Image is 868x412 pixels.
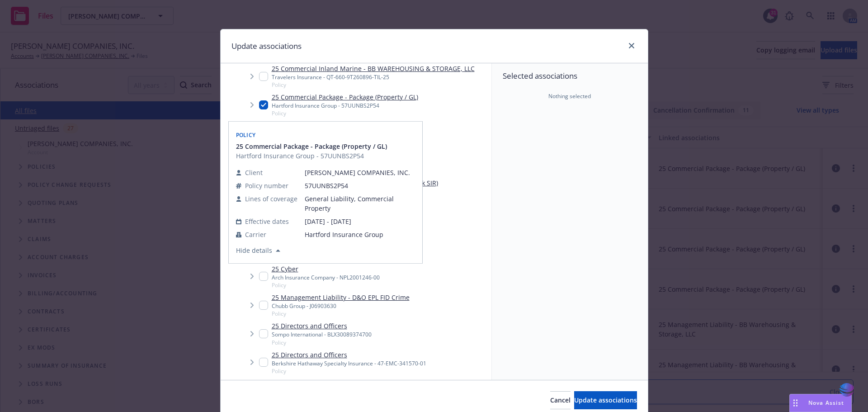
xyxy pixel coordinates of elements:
[245,181,288,190] span: Policy number
[790,394,801,412] div: Drag to move
[272,264,380,274] a: 25 Cyber
[548,92,591,100] span: Nothing selected
[789,394,852,412] button: Nova Assist
[550,391,571,409] button: Cancel
[245,230,266,239] span: Carrier
[574,391,637,409] button: Update associations
[272,73,475,81] div: Travelers Insurance - QT-660-9T260896-TIL-25
[272,92,418,102] a: 25 Commercial Package - Package (Property / GL)
[574,396,637,404] span: Update associations
[305,168,415,177] span: [PERSON_NAME] COMPANIES, INC.
[236,142,387,151] button: 25 Commercial Package - Package (Property / GL)
[305,217,415,226] span: [DATE] - [DATE]
[305,194,415,213] span: General Liability, Commercial Property
[305,181,415,190] span: 57UUNBS2P54
[272,109,418,117] span: Policy
[272,339,372,346] span: Policy
[503,71,637,81] span: Selected associations
[272,281,380,289] span: Policy
[272,310,410,317] span: Policy
[231,40,302,52] h1: Update associations
[272,274,380,281] div: Arch Insurance Company - NPL2001246-00
[839,382,854,398] img: svg+xml;base64,PHN2ZyB3aWR0aD0iMzQiIGhlaWdodD0iMzQiIHZpZXdCb3g9IjAgMCAzNCAzNCIgZmlsbD0ibm9uZSIgeG...
[272,64,475,73] a: 25 Commercial Inland Marine - BB WAREHOUSING & STORAGE, LLC
[236,151,387,161] span: Hartford Insurance Group - 57UUNBS2P54
[272,102,418,109] div: Hartford Insurance Group - 57UUNBS2P54
[808,399,844,407] span: Nova Assist
[272,302,410,310] div: Chubb Group - J06903630
[236,131,256,139] span: Policy
[272,367,426,375] span: Policy
[272,293,410,302] a: 25 Management Liability - D&O EPL FID Crime
[272,350,426,360] a: 25 Directors and Officers
[272,360,426,367] div: Berkshire Hathaway Specialty Insurance - 47-EMC-341570-01
[272,331,372,338] div: Sompo International - BLX30089374700
[550,396,571,404] span: Cancel
[272,379,439,388] a: 25 Professional Liability - [PERSON_NAME] Family Trust
[305,230,415,239] span: Hartford Insurance Group
[272,81,475,89] span: Policy
[245,194,297,204] span: Lines of coverage
[232,245,284,256] button: Hide details
[272,321,372,331] a: 25 Directors and Officers
[626,40,637,51] a: close
[245,168,263,177] span: Client
[245,217,289,226] span: Effective dates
